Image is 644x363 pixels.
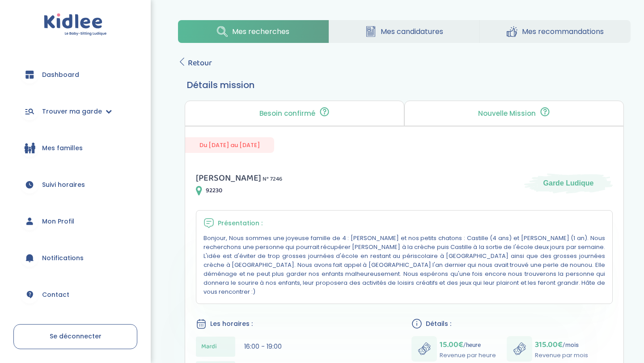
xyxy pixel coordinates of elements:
[13,324,137,349] a: Se déconnecter
[178,57,212,69] a: Retour
[196,171,261,185] span: [PERSON_NAME]
[44,13,107,36] img: logo.svg
[188,57,212,69] span: Retour
[187,78,622,92] h3: Détails mission
[259,110,315,117] p: Besoin confirmé
[263,174,282,184] span: N° 7246
[13,132,137,164] a: Mes familles
[42,107,102,116] span: Trouver ma garde
[218,219,263,228] span: Présentation :
[480,20,631,43] a: Mes recommandations
[440,338,463,351] span: 15.00€
[206,186,222,195] span: 92230
[210,319,253,329] span: Les horaires :
[185,137,274,153] span: Du [DATE] au [DATE]
[42,144,83,153] span: Mes familles
[381,26,443,37] span: Mes candidatures
[13,95,137,127] a: Trouver ma garde
[42,180,85,190] span: Suivi horaires
[329,20,479,43] a: Mes candidatures
[42,70,79,80] span: Dashboard
[543,178,594,188] span: Garde Ludique
[232,26,289,37] span: Mes recherches
[478,110,536,117] p: Nouvelle Mission
[535,338,588,351] p: /mois
[13,279,137,311] a: Contact
[50,332,102,341] span: Se déconnecter
[42,217,74,226] span: Mon Profil
[522,26,604,37] span: Mes recommandations
[203,234,605,296] p: Bonjour, Nous sommes une joyeuse famille de 4 : [PERSON_NAME] et nos petits chatons : Castille (4...
[440,351,496,360] p: Revenue par heure
[13,59,137,91] a: Dashboard
[440,338,496,351] p: /heure
[426,319,451,329] span: Détails :
[42,253,84,263] span: Notifications
[244,342,282,351] span: 16:00 - 19:00
[178,20,328,43] a: Mes recherches
[13,169,137,201] a: Suivi horaires
[42,290,69,300] span: Contact
[13,205,137,237] a: Mon Profil
[535,338,563,351] span: 315.00€
[535,351,588,360] p: Revenue par mois
[13,242,137,274] a: Notifications
[201,342,217,351] span: Mardi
